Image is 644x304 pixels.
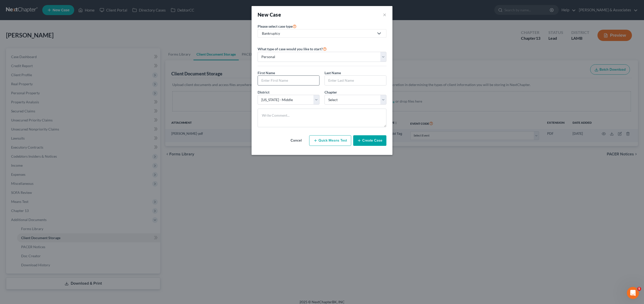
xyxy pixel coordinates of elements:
button: Create Case [353,135,386,146]
span: First Name [258,71,275,75]
span: District [258,90,269,94]
input: Enter Last Name [325,76,386,85]
span: 5 [637,287,641,291]
strong: New Case [258,12,281,18]
label: What type of case would you like to start? [258,46,327,52]
span: Last Name [325,71,341,75]
iframe: Intercom live chat [627,287,639,299]
span: Chapter [325,90,337,94]
input: Enter First Name [258,76,319,85]
button: Cancel [285,136,307,146]
button: × [383,11,386,18]
div: Bankruptcy [262,31,374,36]
button: Quick Means Test [309,135,351,146]
span: Please select case type [258,24,293,28]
